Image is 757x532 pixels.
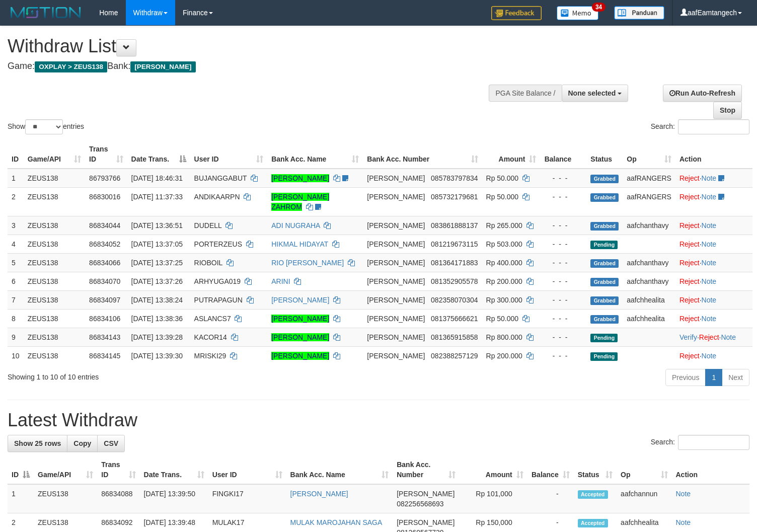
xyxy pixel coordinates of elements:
[679,315,700,323] a: Reject
[8,484,34,513] td: 1
[89,221,120,230] span: 86834044
[194,259,222,267] span: RIOBOIL
[24,235,85,253] td: ZEUS138
[544,276,582,286] div: - - -
[24,140,85,169] th: Game/API: activate to sort column ascending
[267,140,363,169] th: Bank Acc. Name: activate to sort column ascending
[557,6,599,20] img: Button%20Memo.svg
[8,346,24,365] td: 10
[568,89,616,97] span: None selected
[397,490,455,498] span: [PERSON_NAME]
[486,221,522,230] span: Rp 265.000
[130,61,195,72] span: [PERSON_NAME]
[8,61,495,71] h4: Game: Bank:
[651,435,749,450] label: Search:
[544,314,582,324] div: - - -
[431,221,478,230] span: Copy 083861888137 to clipboard
[679,277,700,285] a: Reject
[89,174,120,182] span: 86793766
[702,296,717,304] a: Note
[34,484,97,513] td: ZEUS138
[8,272,24,290] td: 6
[89,333,120,341] span: 86834143
[67,435,98,452] a: Copy
[89,277,120,285] span: 86834070
[8,216,24,235] td: 3
[271,174,329,182] a: [PERSON_NAME]
[702,315,717,323] a: Note
[672,455,750,484] th: Action
[8,119,84,134] label: Show entries
[486,315,519,323] span: Rp 50.000
[675,216,752,235] td: ·
[131,259,183,267] span: [DATE] 13:37:25
[367,221,425,230] span: [PERSON_NAME]
[367,333,425,341] span: [PERSON_NAME]
[8,455,34,484] th: ID: activate to sort column descending
[8,140,24,169] th: ID
[721,333,736,341] a: Note
[194,296,243,304] span: PUTRAPAGUN
[367,193,425,201] span: [PERSON_NAME]
[25,119,63,134] select: Showentries
[35,61,107,72] span: OXPLAY > ZEUS138
[290,518,383,526] a: MULAK MAROJAHAN SAGA
[397,500,443,508] span: Copy 082256568693 to clipboard
[431,174,478,182] span: Copy 085783797834 to clipboard
[367,352,425,360] span: [PERSON_NAME]
[562,85,629,102] button: None selected
[89,296,120,304] span: 86834097
[544,351,582,361] div: - - -
[363,140,482,169] th: Bank Acc. Number: activate to sort column ascending
[617,484,671,513] td: aafchannun
[8,368,308,382] div: Showing 1 to 10 of 10 entries
[679,174,700,182] a: Reject
[586,140,623,169] th: Status
[527,484,574,513] td: -
[194,221,222,230] span: DUDELL
[89,240,120,248] span: 86834052
[271,333,329,341] a: [PERSON_NAME]
[271,240,328,248] a: HIKMAL HIDAYAT
[486,333,522,341] span: Rp 800.000
[702,221,717,230] a: Note
[675,309,752,328] td: ·
[8,253,24,272] td: 5
[208,484,286,513] td: FINGKI17
[131,277,183,285] span: [DATE] 13:37:26
[271,296,329,304] a: [PERSON_NAME]
[89,352,120,360] span: 86834145
[460,455,527,484] th: Amount: activate to sort column ascending
[367,259,425,267] span: [PERSON_NAME]
[675,235,752,253] td: ·
[540,140,586,169] th: Balance
[24,187,85,216] td: ZEUS138
[678,435,749,450] input: Search:
[271,259,344,267] a: RIO [PERSON_NAME]
[679,352,700,360] a: Reject
[24,346,85,365] td: ZEUS138
[675,346,752,365] td: ·
[623,169,675,188] td: aafRANGERS
[623,290,675,309] td: aafchhealita
[194,174,247,182] span: BUJANGGABUT
[702,193,717,201] a: Note
[431,315,478,323] span: Copy 081375666621 to clipboard
[527,455,574,484] th: Balance: activate to sort column ascending
[89,259,120,267] span: 86834066
[89,315,120,323] span: 86834106
[431,333,478,341] span: Copy 081365915858 to clipboard
[699,333,719,341] a: Reject
[140,455,208,484] th: Date Trans.: activate to sort column ascending
[8,410,749,430] h1: Latest Withdraw
[590,175,619,183] span: Grabbed
[8,169,24,188] td: 1
[24,216,85,235] td: ZEUS138
[675,169,752,188] td: ·
[8,309,24,328] td: 8
[127,140,190,169] th: Date Trans.: activate to sort column descending
[544,258,582,268] div: - - -
[131,240,183,248] span: [DATE] 13:37:05
[431,352,478,360] span: Copy 082388257129 to clipboard
[705,369,722,386] a: 1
